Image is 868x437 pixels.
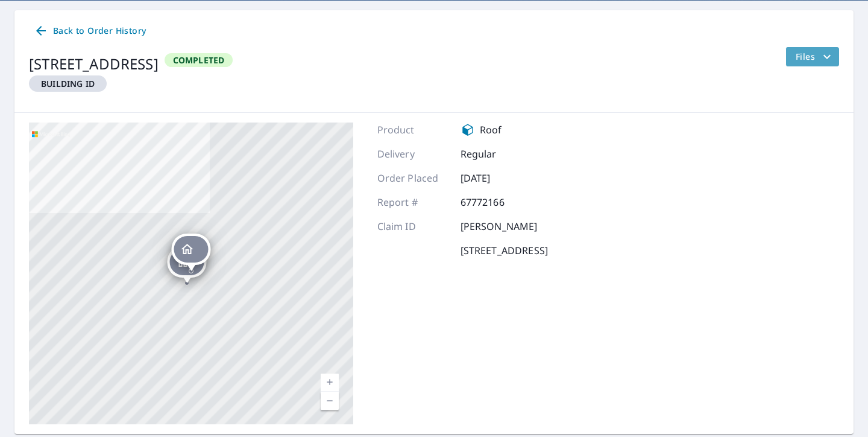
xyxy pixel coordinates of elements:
p: 67772166 [461,195,533,209]
span: Completed [166,54,232,66]
span: Back to Order History [34,24,146,39]
p: Order Placed [377,171,450,185]
p: [DATE] [461,171,533,185]
a: Current Level 17, Zoom Out [321,392,339,410]
button: filesDropdownBtn-67772166 [785,47,839,66]
p: Product [377,123,450,137]
p: Regular [461,147,533,161]
span: Files [796,49,834,64]
em: Building ID [41,78,95,89]
p: [STREET_ADDRESS] [461,243,548,258]
p: Report # [377,195,450,209]
p: Claim ID [377,219,450,234]
p: Delivery [377,147,450,161]
div: Dropped pin, building , Residential property, 153 Alexander Ave Reidsville, GA 30453 [168,246,207,284]
p: [PERSON_NAME] [461,219,538,234]
div: Dropped pin, building , Residential property, 129 Rufus Ave Reidsville, GA 30453 [172,234,211,271]
div: [STREET_ADDRESS] [29,53,159,75]
a: Back to Order History [29,20,151,42]
div: Roof [461,123,533,137]
a: Current Level 17, Zoom In [321,374,339,392]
